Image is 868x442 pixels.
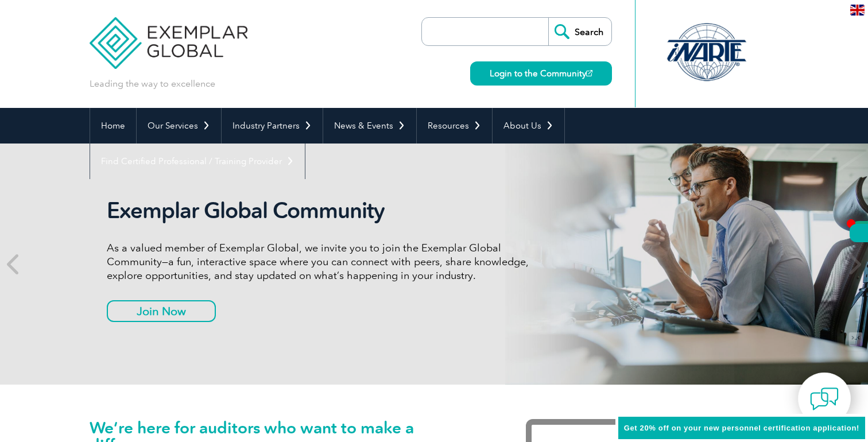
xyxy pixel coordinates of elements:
p: Leading the way to excellence [90,77,215,90]
span: Get 20% off on your new personnel certification application! [624,424,859,432]
a: Home [90,108,136,144]
a: Login to the Community [470,61,612,86]
a: Join Now [107,300,216,322]
a: Our Services [137,108,221,144]
a: Find Certified Professional / Training Provider [90,144,305,179]
p: As a valued member of Exemplar Global, we invite you to join the Exemplar Global Community—a fun,... [107,241,537,282]
img: en [850,5,865,15]
a: Industry Partners [222,108,323,144]
input: Search [548,18,611,45]
img: contact-chat.png [810,385,839,413]
h2: Exemplar Global Community [107,197,537,224]
a: Resources [417,108,492,144]
a: About Us [493,108,564,144]
a: News & Events [323,108,416,144]
img: open_square.png [586,70,592,76]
